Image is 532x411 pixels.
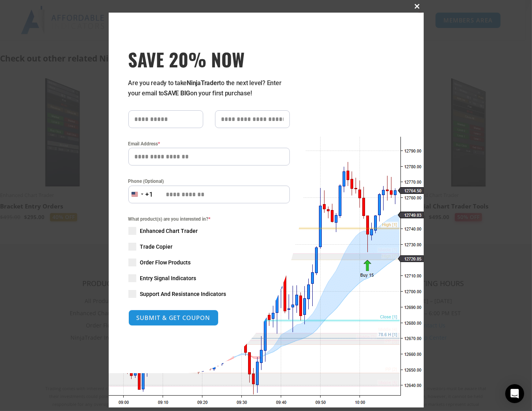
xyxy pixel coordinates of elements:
[140,243,173,251] span: Trade Copier
[140,227,198,235] span: Enhanced Chart Trader
[128,227,290,235] label: Enhanced Chart Trader
[128,177,290,185] label: Phone (Optional)
[146,190,154,200] div: +1
[164,89,190,97] strong: SAVE BIG
[128,140,290,148] label: Email Address
[140,290,226,298] span: Support And Resistance Indicators
[128,274,290,282] label: Entry Signal Indicators
[187,79,219,87] strong: NinjaTrader
[128,78,290,99] p: Are you ready to take to the next level? Enter your email to on your first purchase!
[128,243,290,251] label: Trade Copier
[128,310,219,326] button: SUBMIT & GET COUPON
[128,48,290,70] span: SAVE 20% NOW
[128,186,154,203] button: Selected country
[128,259,290,266] label: Order Flow Products
[128,215,290,223] span: What product(s) are you interested in?
[140,274,196,282] span: Entry Signal Indicators
[128,290,290,298] label: Support And Resistance Indicators
[140,259,191,266] span: Order Flow Products
[505,384,524,403] div: Open Intercom Messenger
